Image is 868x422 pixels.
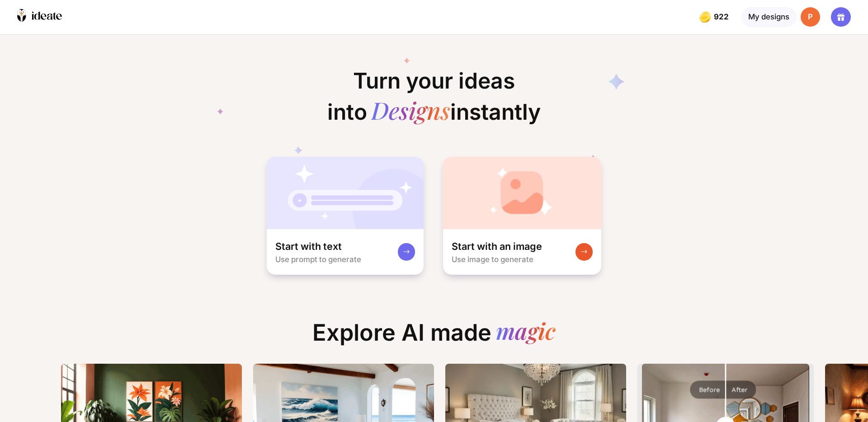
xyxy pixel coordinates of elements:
[443,157,602,229] img: startWithImageCardBg.jpg
[714,13,731,21] span: 922
[275,255,361,264] div: Use prompt to generate
[267,157,424,229] img: startWithTextCardBg.jpg
[452,255,533,264] div: Use image to generate
[304,319,564,355] div: Explore AI made
[741,7,797,27] div: My designs
[801,7,820,27] div: P
[496,319,556,346] div: magic
[275,240,342,253] div: Start with text
[452,240,542,253] div: Start with an image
